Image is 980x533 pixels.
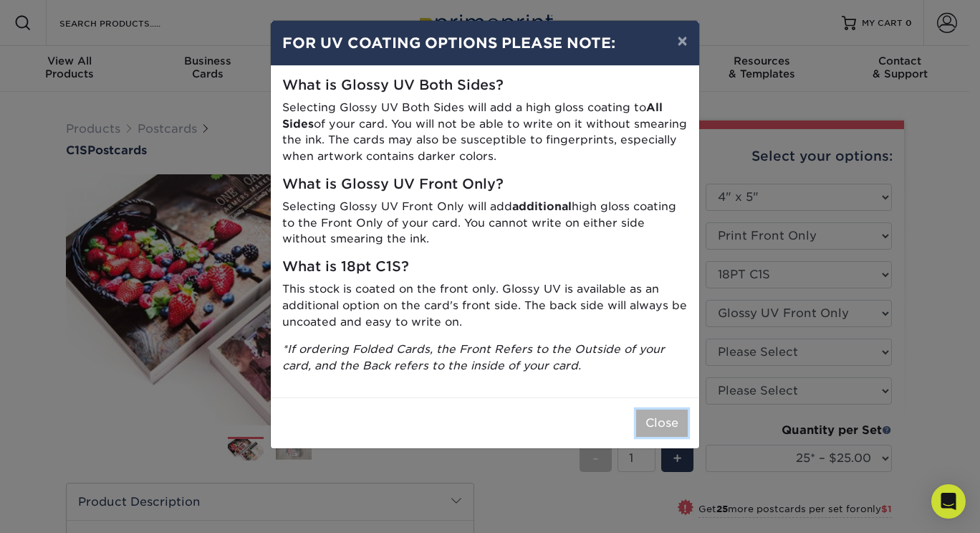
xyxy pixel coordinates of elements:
button: Close [636,410,688,437]
h4: FOR UV COATING OPTIONS PLEASE NOTE: [282,32,688,54]
p: Selecting Glossy UV Front Only will add high gloss coating to the Front Only of your card. You ca... [282,199,688,247]
strong: All Sides [282,100,663,131]
div: Open Intercom Messenger [931,484,966,519]
h5: What is 18pt C1S? [282,259,688,275]
p: This stock is coated on the front only. Glossy UV is available as an additional option on the car... [282,281,688,330]
h5: What is Glossy UV Front Only? [282,176,688,193]
button: × [666,21,698,61]
i: *If ordering Folded Cards, the Front Refers to the Outside of your card, and the Back refers to t... [282,342,665,372]
strong: additional [512,199,572,213]
p: Selecting Glossy UV Both Sides will add a high gloss coating to of your card. You will not be abl... [282,100,688,165]
h5: What is Glossy UV Both Sides? [282,77,688,94]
